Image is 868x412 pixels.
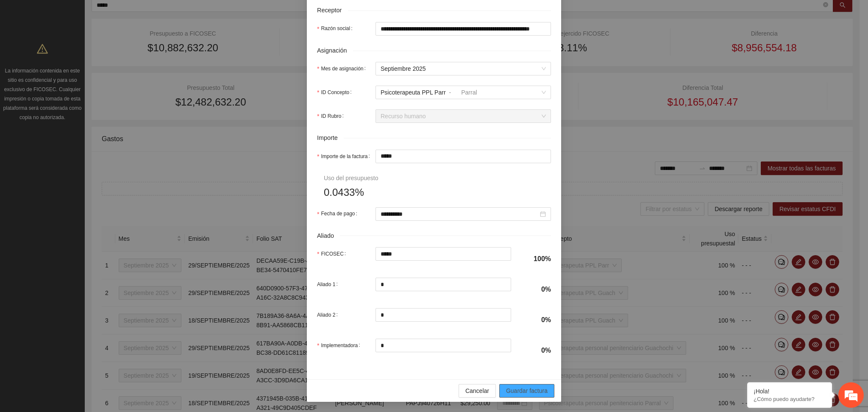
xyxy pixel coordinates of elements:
[317,247,349,261] label: FICOSEC:
[521,346,551,355] h4: 0%
[324,184,364,200] span: 0.0433%
[317,62,369,75] label: Mes de asignación:
[381,62,546,75] span: Septiembre 2025
[376,248,511,260] input: FICOSEC:
[381,89,446,96] span: Psicoterapeuta PPL Parr
[376,309,511,321] input: Aliado 2:
[465,386,489,395] span: Cancelar
[49,113,117,199] span: Estamos en línea.
[754,396,826,402] p: ¿Cómo puedo ayudarte?
[317,133,344,143] span: Importe
[449,89,451,96] span: -
[521,254,551,264] h4: 100%
[499,384,554,398] button: Guardar factura
[317,278,341,291] label: Aliado 1:
[4,231,161,261] textarea: Escriba su mensaje y pulse “Intro”
[521,285,551,294] h4: 0%
[44,43,142,54] div: Chatee con nosotros ahora
[317,308,341,322] label: Aliado 2:
[376,22,551,36] input: Razón social:
[376,150,551,163] input: Importe de la factura:
[317,86,355,99] label: ID Concepto:
[521,315,551,325] h4: 0%
[317,207,361,221] label: Fecha de pago:
[754,388,826,395] div: ¡Hola!
[376,278,511,291] input: Aliado 1:
[381,110,546,122] span: Recurso humano
[317,46,353,56] span: Asignación
[459,384,496,398] button: Cancelar
[317,339,364,352] label: Implementadora:
[506,386,548,395] span: Guardar factura
[317,6,348,15] span: Receptor
[317,22,356,36] label: Razón social:
[317,109,347,123] label: ID Rubro:
[317,231,340,241] span: Aliado
[461,89,477,96] span: Parral
[324,173,378,183] div: Uso del presupuesto
[381,209,538,219] input: Fecha de pago:
[139,4,159,25] div: Minimizar ventana de chat en vivo
[376,339,511,352] input: Implementadora:
[317,150,373,163] label: Importe de la factura:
